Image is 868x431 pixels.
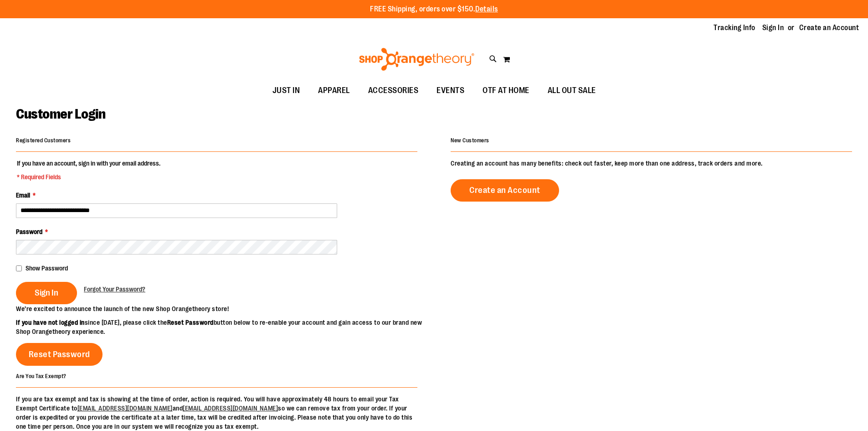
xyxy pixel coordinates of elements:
[272,80,300,101] span: JUST IN
[29,349,90,359] span: Reset Password
[16,137,71,144] strong: Registered Customers
[451,137,489,144] strong: New Customers
[469,185,540,195] span: Create an Account
[84,286,145,293] span: Forgot Your Password?
[483,80,529,101] span: OTF AT HOME
[16,395,417,431] p: If you are tax exempt and tax is showing at the time of order, action is required. You will have ...
[16,304,434,313] p: We’re excited to announce the launch of the new Shop Orangetheory store!
[451,159,852,168] p: Creating an account has many benefits: check out faster, keep more than one address, track orders...
[358,48,476,71] img: Shop Orangetheory
[16,318,434,336] p: since [DATE], please click the button below to re-enable your account and gain access to our bran...
[16,343,103,366] a: Reset Password
[370,4,498,15] p: FREE Shipping, orders over $150.
[368,80,419,101] span: ACCESSORIES
[16,282,77,304] button: Sign In
[16,106,105,122] span: Customer Login
[35,288,58,298] span: Sign In
[16,159,161,182] legend: If you have an account, sign in with your email address.
[26,265,68,272] span: Show Password
[16,319,85,326] strong: If you have not logged in
[437,80,464,101] span: EVENTS
[17,172,160,182] span: * Required Fields
[77,405,173,412] a: [EMAIL_ADDRESS][DOMAIN_NAME]
[714,23,755,33] a: Tracking Info
[318,80,350,101] span: APPAREL
[475,5,498,13] a: Details
[548,80,596,101] span: ALL OUT SALE
[16,192,30,199] span: Email
[451,179,559,202] a: Create an Account
[16,228,42,235] span: Password
[84,285,145,294] a: Forgot Your Password?
[183,405,278,412] a: [EMAIL_ADDRESS][DOMAIN_NAME]
[16,373,67,379] strong: Are You Tax Exempt?
[762,23,784,33] a: Sign In
[799,23,859,33] a: Create an Account
[167,319,214,326] strong: Reset Password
